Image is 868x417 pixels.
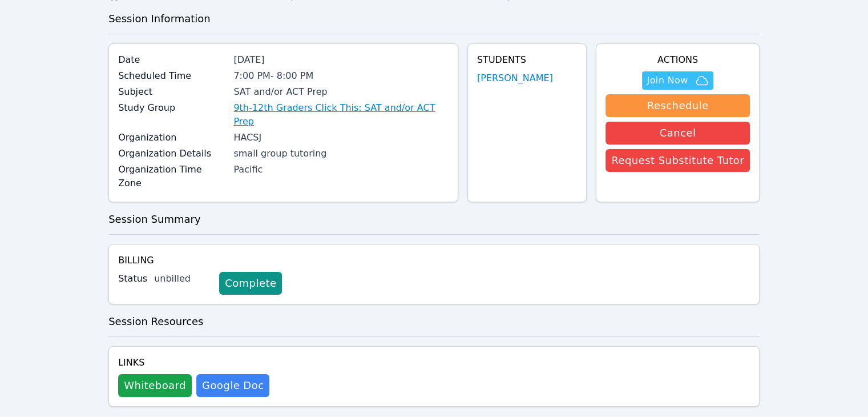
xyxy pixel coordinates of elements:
button: Whiteboard [118,374,192,397]
h3: Session Information [108,11,760,27]
button: Join Now [642,71,713,90]
label: Organization [118,131,227,145]
h4: Links [118,356,269,370]
div: 7:00 PM - 8:00 PM [233,69,448,83]
div: Pacific [233,163,448,177]
label: Organization Details [118,147,227,161]
h4: Actions [605,53,750,67]
button: Cancel [605,122,750,145]
a: 9th-12th Graders Click This: SAT and/or ACT Prep [233,101,448,129]
a: [PERSON_NAME] [477,71,553,85]
h4: Students [477,53,577,67]
a: Complete [219,272,282,295]
button: Request Substitute Tutor [605,149,750,172]
a: Google Doc [196,374,269,397]
h4: Billing [118,254,750,267]
label: Scheduled Time [118,69,227,83]
label: Status [118,272,147,286]
div: [DATE] [233,53,448,67]
label: Date [118,53,227,67]
h3: Session Summary [108,211,760,227]
div: SAT and/or ACT Prep [233,85,448,99]
span: Join Now [647,74,688,87]
label: Study Group [118,101,227,115]
div: unbilled [154,272,210,286]
h3: Session Resources [108,314,760,330]
label: Subject [118,85,227,99]
button: Reschedule [605,94,750,117]
label: Organization Time Zone [118,163,227,190]
div: small group tutoring [233,147,448,161]
div: HACSJ [233,131,448,145]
